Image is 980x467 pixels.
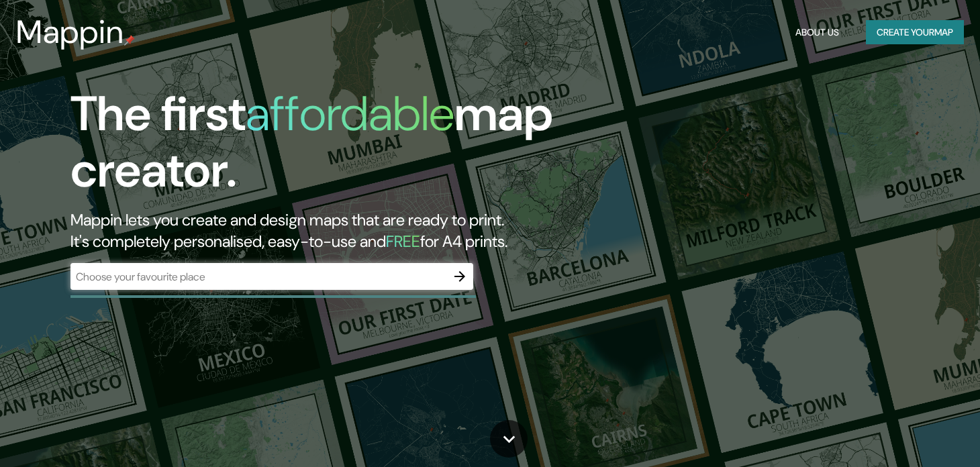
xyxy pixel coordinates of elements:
[70,209,560,252] h2: Mappin lets you create and design maps that are ready to print. It's completely personalised, eas...
[246,83,454,145] h1: affordable
[70,269,446,284] input: Choose your favourite place
[16,13,124,51] h3: Mappin
[861,415,965,452] iframe: Help widget launcher
[124,35,135,46] img: mappin-pin
[386,231,420,252] h5: FREE
[790,20,844,45] button: About Us
[866,20,964,45] button: Create yourmap
[70,86,560,209] h1: The first map creator.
